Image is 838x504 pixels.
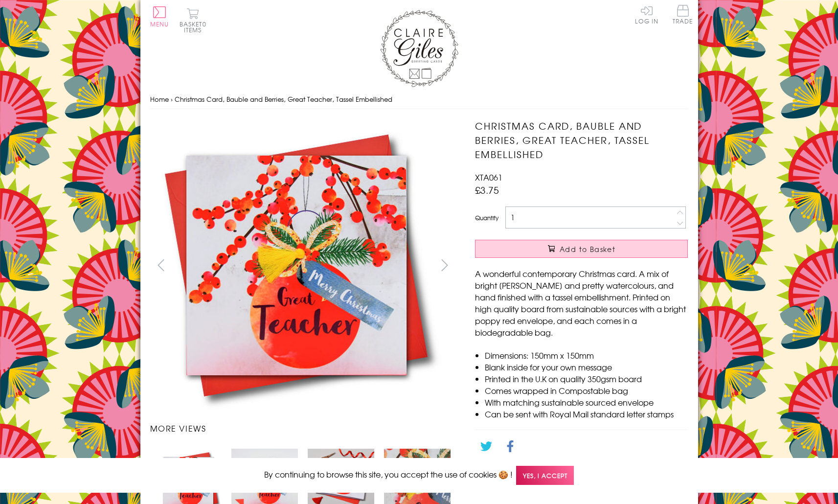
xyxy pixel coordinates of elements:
span: Yes, I accept [516,466,574,485]
h1: Christmas Card, Bauble and Berries, Great Teacher, Tassel Embellished [475,119,688,161]
li: Printed in the U.K on quality 350gsm board [485,373,688,385]
li: With matching sustainable sourced envelope [485,396,688,408]
span: › [171,94,173,104]
span: 0 items [184,20,206,34]
a: Trade [673,5,693,26]
h3: More views [150,422,456,434]
button: Add to Basket [475,240,688,258]
img: Christmas Card, Bauble and Berries, Great Teacher, Tassel Embellished [150,119,443,412]
button: prev [150,254,172,276]
span: XTA061 [475,171,502,183]
button: Basket0 items [180,8,206,33]
span: Menu [150,20,169,28]
li: Dimensions: 150mm x 150mm [485,349,688,361]
li: Blank inside for your own message [485,361,688,373]
button: next [433,254,455,276]
li: Comes wrapped in Compostable bag [485,385,688,396]
label: Quantity [475,213,498,222]
span: Add to Basket [560,244,615,254]
img: Christmas Card, Bauble and Berries, Great Teacher, Tassel Embellished [455,119,749,412]
span: Trade [673,5,693,24]
a: Home [150,94,169,104]
li: Can be sent with Royal Mail standard letter stamps [485,408,688,420]
a: Log In [635,5,658,24]
p: A wonderful contemporary Christmas card. A mix of bright [PERSON_NAME] and pretty watercolours, a... [475,268,688,338]
button: Menu [150,6,169,27]
img: Claire Giles Greetings Cards [380,10,458,87]
span: Christmas Card, Bauble and Berries, Great Teacher, Tassel Embellished [175,94,392,104]
nav: breadcrumbs [150,90,688,110]
span: £3.75 [475,183,499,197]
